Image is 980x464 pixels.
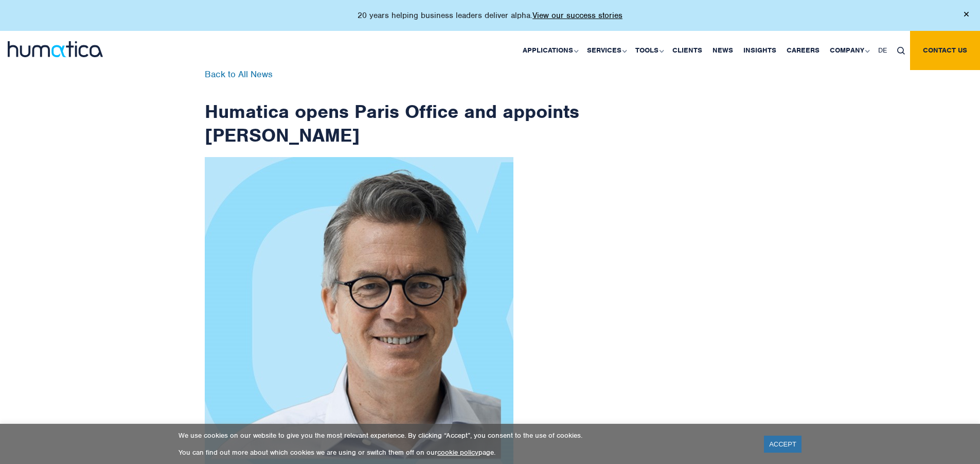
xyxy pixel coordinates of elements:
a: View our success stories [532,10,622,21]
a: DE [873,31,892,70]
a: Services [582,31,630,70]
span: DE [878,46,887,55]
p: 20 years helping business leaders deliver alpha. [358,10,622,21]
a: Applications [518,31,582,70]
a: Careers [781,31,825,70]
a: ACCEPT [764,436,801,453]
a: Insights [738,31,781,70]
a: Contact us [910,31,980,70]
p: We use cookies on our website to give you the most relevant experience. By clicking “Accept”, you... [179,431,751,440]
a: cookie policy [437,448,478,457]
img: logo [8,41,103,57]
a: Back to All News [205,68,273,80]
a: News [707,31,738,70]
p: You can find out more about which cookies we are using or switch them off on our page. [179,448,751,457]
a: Tools [630,31,667,70]
h1: Humatica opens Paris Office and appoints [PERSON_NAME] [205,70,580,147]
a: Clients [667,31,707,70]
a: Company [825,31,873,70]
img: search_icon [897,47,905,55]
